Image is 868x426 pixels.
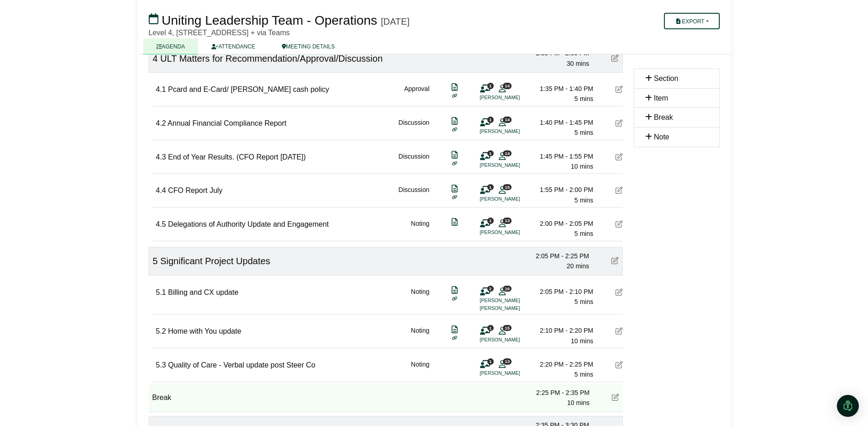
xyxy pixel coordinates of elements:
span: 10 mins [571,163,593,170]
span: 5 mins [574,298,593,305]
div: [DATE] [381,16,410,27]
span: 4.3 [156,153,166,161]
button: Export [664,13,719,29]
span: 15 [503,325,512,331]
div: 2:05 PM - 2:25 PM [525,251,589,261]
span: 1 [487,325,494,331]
li: [PERSON_NAME] [480,336,549,344]
span: 20 mins [566,262,589,270]
div: 1:40 PM - 1:45 PM [529,117,593,128]
span: 4 [153,53,158,64]
li: [PERSON_NAME] [480,297,549,304]
a: ATTENDANCE [198,38,268,54]
span: ULT Matters for Recommendation/Approval/Discussion [160,53,383,64]
div: Approval [404,84,429,104]
span: 5 mins [574,197,593,204]
span: End of Year Results. (CFO Report [DATE]) [168,153,306,161]
span: Item [654,94,668,102]
div: Discussion [399,117,430,138]
span: Home with You update [168,327,241,335]
span: CFO Report July [168,186,222,194]
span: 16 [503,286,512,292]
span: Note [654,133,669,141]
span: 10 mins [571,337,593,345]
span: 4.5 [156,220,166,228]
span: 2 [487,286,494,292]
div: 2:25 PM - 2:35 PM [526,388,590,398]
span: 5.1 [156,288,166,296]
span: 4.4 [156,186,166,194]
div: Discussion [399,185,430,205]
div: Noting [411,359,429,380]
span: 5 [153,256,158,266]
span: Break [152,394,172,401]
span: 5 mins [574,371,593,378]
span: Section [654,75,678,82]
span: 1 [487,150,494,156]
span: 1 [487,117,494,122]
div: 1:45 PM - 1:55 PM [529,151,593,161]
li: [PERSON_NAME] [480,304,549,312]
span: 15 [503,184,512,190]
span: 5 mins [574,230,593,237]
span: 13 [503,218,512,224]
span: 13 [503,358,512,364]
span: Billing and CX update [168,288,238,296]
span: 5 mins [574,129,593,136]
span: 4.1 [156,85,166,93]
span: Pcard and E-Card/ [PERSON_NAME] cash policy [168,85,329,93]
li: [PERSON_NAME] [480,195,549,203]
div: 2:20 PM - 2:25 PM [529,359,593,369]
span: 5.3 [156,361,166,369]
span: 14 [503,117,512,122]
span: 10 mins [567,399,589,406]
a: AGENDA [143,38,199,54]
span: 5 mins [574,95,593,102]
span: 4.2 [156,119,166,127]
li: [PERSON_NAME] [480,229,549,236]
span: Break [654,113,673,121]
div: Noting [411,218,429,239]
span: 14 [503,150,512,156]
span: Significant Project Updates [160,256,270,266]
div: 1:55 PM - 2:00 PM [529,185,593,195]
div: Noting [411,325,429,346]
div: 1:35 PM - 1:40 PM [529,84,593,94]
span: Quality of Care - Verbal update post Steer Co [168,361,315,369]
span: 1 [487,218,494,224]
div: 2:10 PM - 2:20 PM [529,325,593,335]
li: [PERSON_NAME] [480,94,549,101]
span: Level 4, [STREET_ADDRESS] + via Teams [149,29,290,37]
span: 1 [487,184,494,190]
li: [PERSON_NAME] [480,128,549,135]
div: Noting [411,287,429,313]
div: Discussion [399,151,430,172]
span: 5.2 [156,327,166,335]
li: [PERSON_NAME] [480,161,549,169]
a: MEETING DETAILS [269,38,348,54]
span: Annual Financial Compliance Report [167,119,286,127]
div: 2:05 PM - 2:10 PM [529,287,593,297]
span: 1 [487,83,494,89]
span: 30 mins [566,60,589,67]
li: [PERSON_NAME] [480,369,549,377]
span: 1 [487,358,494,364]
span: Delegations of Authority Update and Engagement [168,220,329,228]
div: Open Intercom Messenger [837,395,859,417]
span: Uniting Leadership Team - Operations [162,13,377,27]
div: 2:00 PM - 2:05 PM [529,218,593,229]
span: 14 [503,83,512,89]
